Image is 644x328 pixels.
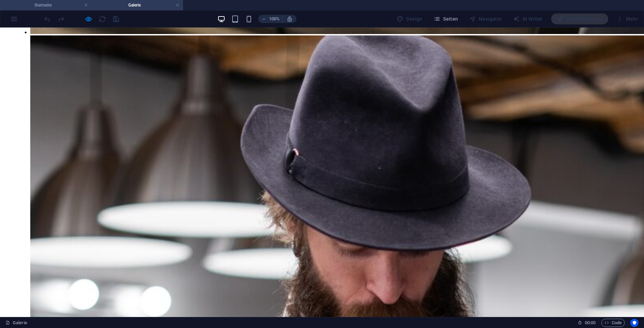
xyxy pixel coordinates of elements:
[604,319,622,327] span: Code
[92,1,183,9] h4: Galerie
[394,13,425,24] div: Design (Strg+Alt+Y)
[578,319,596,327] h6: Session-Zeit
[287,16,293,22] i: Bei Größenänderung Zoomstufe automatisch an das gewählte Gerät anpassen.
[585,319,595,327] span: 00 00
[258,15,283,23] button: 100%
[433,15,458,22] span: Seiten
[431,13,461,24] button: Seiten
[630,319,638,327] button: Usercentrics
[269,15,280,23] h6: 100%
[590,320,591,325] span: :
[601,319,625,327] button: Code
[6,319,27,327] a: Klick, um Auswahl aufzuheben. Doppelklick öffnet Seitenverwaltung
